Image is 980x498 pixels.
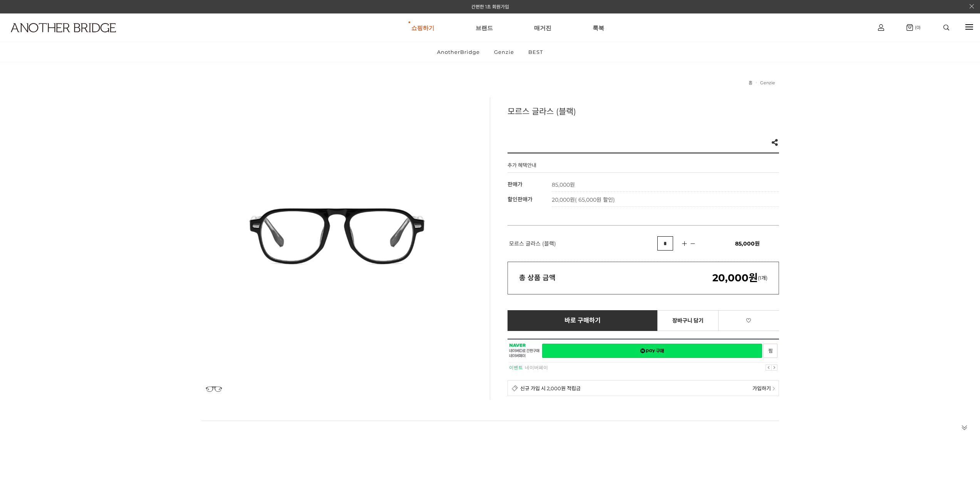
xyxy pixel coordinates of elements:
[712,272,758,284] em: 20,000원
[593,14,604,42] a: 룩북
[906,24,921,31] a: (0)
[712,275,767,281] span: (1개)
[11,23,116,32] img: logo
[508,380,779,396] a: 신규 가입 시 2,000원 적립금 가입하기
[508,181,523,188] span: 판매가
[471,4,509,10] a: 간편한 1초 회원가입
[906,24,913,31] img: cart
[943,25,949,30] img: search
[760,80,775,85] a: Genzie
[520,384,581,392] span: 신규 가입 시 2,000원 적립금
[542,344,762,358] a: 새창
[509,365,523,370] strong: 이벤트
[512,385,518,391] img: detail_membership.png
[508,310,658,331] a: 바로 구매하기
[678,240,690,247] img: 수량증가
[508,196,533,203] span: 할인판매가
[575,196,615,203] span: ( 65,000원 할인)
[657,310,719,331] a: 장바구니 담기
[522,42,549,62] a: BEST
[487,42,521,62] a: Genzie
[552,196,615,203] span: 20,000원
[735,240,760,247] span: 85,000원
[201,376,226,401] img: 84ca9e71b0da7d72d14335077d7718ea.jpg
[772,387,775,391] img: npay_sp_more.png
[4,23,151,51] a: logo
[431,42,486,62] a: AnotherBridge
[508,105,779,117] h3: 모르스 글라스 (블랙)
[913,25,921,30] span: (0)
[201,97,473,369] img: 84ca9e71b0da7d72d14335077d7718ea.jpg
[565,317,601,324] span: 바로 구매하기
[763,344,777,358] a: 새창
[476,14,493,42] a: 브랜드
[752,384,771,392] span: 가입하기
[508,161,536,172] h4: 추가 혜택안내
[687,240,698,247] img: 수량감소
[552,181,575,188] strong: 85,000원
[749,80,752,85] a: 홈
[519,274,556,282] strong: 총 상품 금액
[508,226,658,262] td: 모르스 글라스 (블랙)
[411,14,434,42] a: 쇼핑하기
[878,24,884,31] img: cart
[534,14,551,42] a: 매거진
[525,365,548,370] a: 네이버페이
